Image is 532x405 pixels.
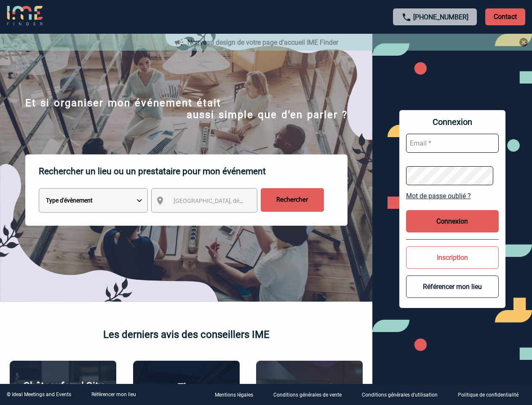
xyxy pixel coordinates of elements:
p: Mentions légales [215,392,253,398]
p: Conditions générales d'utilisation [362,392,438,398]
a: Conditions générales d'utilisation [355,391,451,399]
p: Conditions générales de vente [273,392,342,398]
p: Politique de confidentialité [458,392,519,398]
a: Politique de confidentialité [451,391,532,399]
a: Conditions générales de vente [267,391,355,399]
div: © Ideal Meetings and Events [7,391,71,397]
a: Référencer mon lieu [91,391,136,397]
a: Mentions légales [208,391,267,399]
